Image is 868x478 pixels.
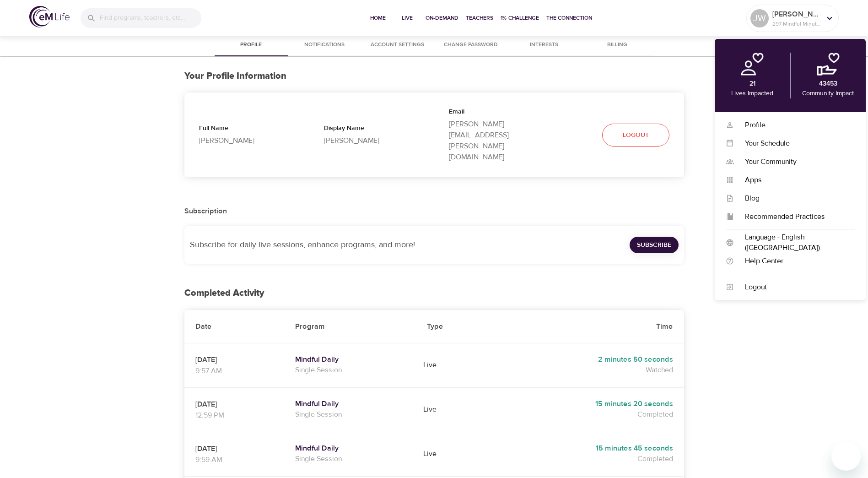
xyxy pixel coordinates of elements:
[426,13,458,23] span: On-Demand
[295,409,405,420] p: Single Session
[741,53,764,76] img: personal.png
[416,387,490,432] td: Live
[416,432,490,476] td: Live
[466,13,493,23] span: Teachers
[293,40,356,50] span: Notifications
[184,71,684,81] h3: Your Profile Information
[734,120,855,130] div: Profile
[734,282,855,293] div: Logout
[190,239,619,251] p: Subscribe for daily live sessions, enhance programs, and more!
[195,410,274,421] p: 12:59 PM
[416,310,490,343] th: Type
[199,124,295,135] p: Full Name
[802,89,854,98] p: Community Impact
[449,119,545,163] p: [PERSON_NAME][EMAIL_ADDRESS][PERSON_NAME][DOMAIN_NAME]
[295,399,405,409] a: Mindful Daily
[734,193,855,204] div: Blog
[623,130,649,141] span: Logout
[100,8,201,28] input: Find programs, teachers, etc...
[295,444,405,453] a: Mindful Daily
[734,175,855,185] div: Apps
[749,79,755,89] p: 21
[184,206,684,216] h2: Subscription
[734,256,855,266] div: Help Center
[501,444,673,453] h5: 15 minutes 45 seconds
[513,40,575,50] span: Interests
[220,40,282,50] span: Profile
[586,40,648,50] span: Billing
[772,9,821,20] p: [PERSON_NAME]
[195,354,274,365] p: [DATE]
[195,443,274,454] p: [DATE]
[284,310,416,343] th: Program
[501,409,673,420] p: Completed
[449,107,545,119] p: Email
[501,364,673,375] p: Watched
[440,40,502,50] span: Change Password
[195,454,274,465] p: 9:59 AM
[637,239,671,251] span: Subscribe
[295,355,405,364] a: Mindful Daily
[772,20,821,28] p: 297 Mindful Minutes
[731,89,773,98] p: Lives Impacted
[831,441,861,471] iframe: Button to launch messaging window
[817,53,840,76] img: community.png
[199,135,295,146] p: [PERSON_NAME]
[324,135,420,146] p: [PERSON_NAME]
[195,365,274,376] p: 9:57 AM
[501,355,673,364] h5: 2 minutes 50 seconds
[734,212,855,222] div: Recommended Practices
[396,13,418,23] span: Live
[416,343,490,387] td: Live
[324,124,420,135] p: Display Name
[295,453,405,464] p: Single Session
[367,40,429,50] span: Account Settings
[602,124,669,147] button: Logout
[195,399,274,410] p: [DATE]
[750,9,769,27] div: JW
[734,157,855,167] div: Your Community
[490,310,684,343] th: Time
[501,399,673,409] h5: 15 minutes 20 seconds
[367,13,389,23] span: Home
[501,13,539,23] span: 1% Challenge
[630,237,679,254] button: Subscribe
[546,13,592,23] span: The Connection
[295,364,405,375] p: Single Session
[184,288,684,299] h2: Completed Activity
[819,79,837,89] p: 43453
[29,6,70,27] img: logo
[734,232,855,253] div: Language - English ([GEOGRAPHIC_DATA])
[184,310,285,343] th: Date
[734,138,855,149] div: Your Schedule
[501,453,673,464] p: Completed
